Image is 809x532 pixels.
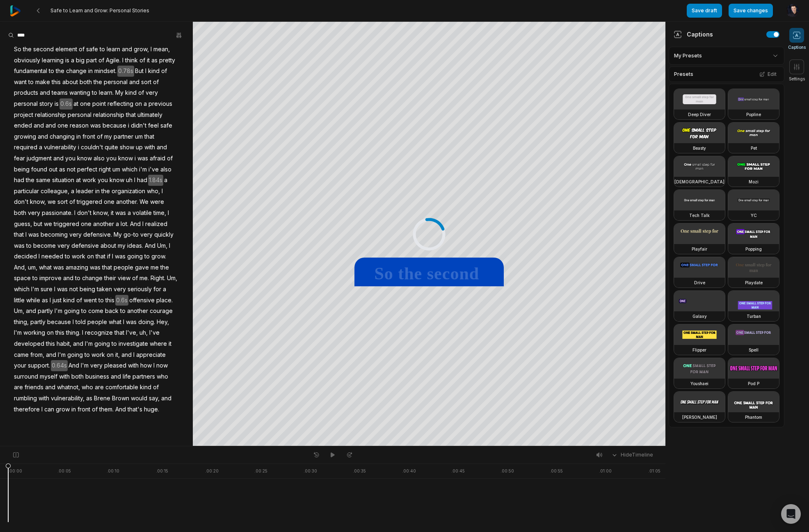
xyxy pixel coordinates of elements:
span: relationship [92,110,125,121]
span: for [153,284,162,295]
h3: Deep Diver [688,111,711,118]
span: afraid [149,153,166,164]
span: So [13,44,22,55]
span: very [139,229,153,240]
span: being [13,164,30,175]
span: I [167,208,170,219]
span: at [73,98,79,110]
span: time, [153,208,167,219]
span: particular [13,186,40,197]
span: defensive [71,240,100,251]
div: My Presets [669,47,784,65]
span: was [27,229,40,240]
span: the [22,44,32,55]
span: and [121,44,133,55]
span: Agile. [105,55,121,66]
span: was [56,284,69,295]
span: growing [13,131,37,142]
span: grow, [133,44,150,55]
span: a [115,219,120,230]
span: know, [29,196,47,208]
span: and [45,120,57,131]
span: on [134,98,143,110]
span: needed [41,251,64,262]
span: fundamental [13,66,48,77]
span: of [160,66,168,77]
span: also [93,153,105,164]
span: my [117,240,126,251]
span: that [95,251,106,262]
span: ended [13,120,33,131]
span: know [109,175,125,186]
span: front [82,131,96,142]
span: safe [160,120,173,131]
span: had [136,175,148,186]
span: the [160,262,170,273]
span: was [89,262,101,273]
span: was [114,251,126,262]
div: Open Intercom Messenger [781,504,801,524]
span: another [92,219,115,230]
span: not [66,164,76,175]
span: leader [75,186,94,197]
span: in [94,186,101,197]
span: very [27,208,41,219]
span: Settings [789,76,805,82]
span: safe [85,44,99,55]
span: become [32,240,57,251]
span: I [111,251,114,262]
span: was [114,208,127,219]
span: And, [13,262,27,273]
span: a [38,142,43,153]
span: that [125,110,137,121]
span: Right. [150,273,166,284]
span: improve [39,273,62,284]
span: personal [103,77,128,88]
span: kind [62,295,75,306]
span: this [105,295,115,306]
span: situation [51,175,75,186]
span: to [27,77,34,88]
span: to [48,66,55,77]
span: want [13,77,27,88]
button: Save changes [729,4,773,18]
span: personal [67,110,92,121]
span: judgment [26,153,53,164]
span: one [103,196,115,208]
span: triggered [53,219,80,230]
span: and [39,87,51,98]
button: Edit [757,69,779,80]
span: what [38,262,53,273]
span: couldn't [80,142,104,153]
span: the [25,175,35,186]
span: of [137,87,145,98]
span: of [69,196,76,208]
span: pretty [158,55,176,66]
span: that [13,229,25,240]
h3: YC [751,212,757,219]
span: space [13,273,32,284]
span: sort [140,77,152,88]
span: change [81,273,103,284]
span: i [127,120,130,131]
span: And [144,240,156,251]
span: was [89,120,102,131]
span: but [33,219,43,230]
span: products [13,87,39,98]
span: seriously [127,284,153,295]
span: I [168,240,171,251]
span: another. [115,196,139,208]
span: it [110,208,114,219]
span: to [64,251,71,262]
span: found [30,164,48,175]
span: and [128,77,140,88]
span: show [119,142,135,153]
span: story [39,98,54,110]
span: i [134,153,137,164]
span: my [103,131,113,142]
span: this [51,77,62,88]
span: to [74,273,81,284]
span: of [139,55,146,66]
span: Captions [788,44,806,50]
span: partly [37,306,54,317]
